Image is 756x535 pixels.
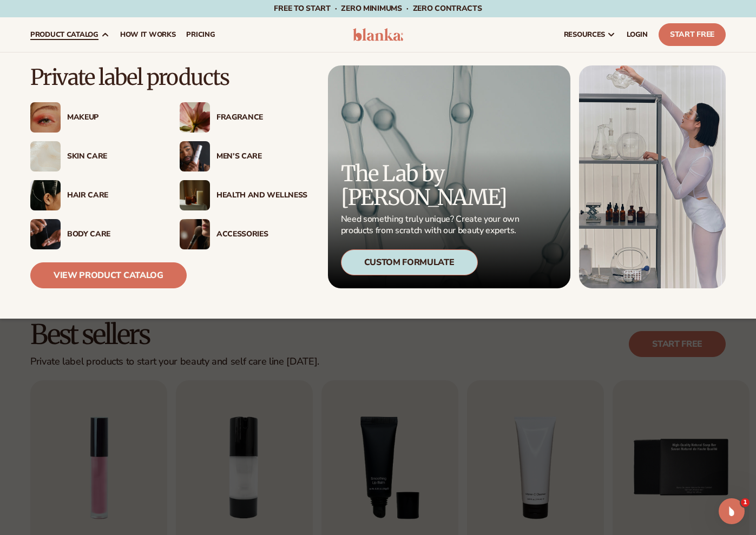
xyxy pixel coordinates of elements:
span: LOGIN [627,30,648,39]
a: Microscopic product formula. The Lab by [PERSON_NAME] Need something truly unique? Create your ow... [328,65,570,288]
a: Female with glitter eye makeup. Makeup [30,102,158,133]
a: Cream moisturizer swatch. Skin Care [30,141,158,171]
div: Makeup [67,113,158,122]
a: Male holding moisturizer bottle. Men’s Care [180,141,307,171]
a: LOGIN [621,17,653,52]
img: Male hand applying moisturizer. [30,219,61,249]
a: Start Free [659,23,726,46]
img: Candles and incense on table. [180,180,210,210]
span: pricing [186,30,215,39]
img: Cream moisturizer swatch. [30,141,61,171]
img: logo [353,28,404,41]
img: Female hair pulled back with clips. [30,180,61,210]
img: Pink blooming flower. [180,102,210,133]
a: Candles and incense on table. Health And Wellness [180,180,307,210]
span: product catalog [30,30,98,39]
img: Female with makeup brush. [180,219,210,249]
a: pricing [181,17,220,52]
a: Pink blooming flower. Fragrance [180,102,307,133]
div: Accessories [216,230,307,239]
div: Body Care [67,230,158,239]
span: 1 [741,498,750,507]
img: Male holding moisturizer bottle. [180,141,210,171]
span: How It Works [120,30,176,39]
a: Male hand applying moisturizer. Body Care [30,219,158,249]
img: Female with glitter eye makeup. [30,102,61,133]
div: Fragrance [216,113,307,122]
div: Hair Care [67,191,158,200]
a: Female hair pulled back with clips. Hair Care [30,180,158,210]
a: resources [558,17,621,52]
p: Need something truly unique? Create your own products from scratch with our beauty experts. [341,214,523,236]
a: View Product Catalog [30,262,187,288]
iframe: Intercom live chat [719,498,745,524]
p: The Lab by [PERSON_NAME] [341,162,523,209]
a: product catalog [25,17,115,52]
a: How It Works [115,17,181,52]
div: Skin Care [67,152,158,161]
div: Health And Wellness [216,191,307,200]
div: Men’s Care [216,152,307,161]
span: Free to start · ZERO minimums · ZERO contracts [274,3,482,14]
span: resources [564,30,605,39]
div: Custom Formulate [341,249,478,275]
p: Private label products [30,65,307,89]
a: Female with makeup brush. Accessories [180,219,307,249]
img: Female in lab with equipment. [579,65,726,288]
